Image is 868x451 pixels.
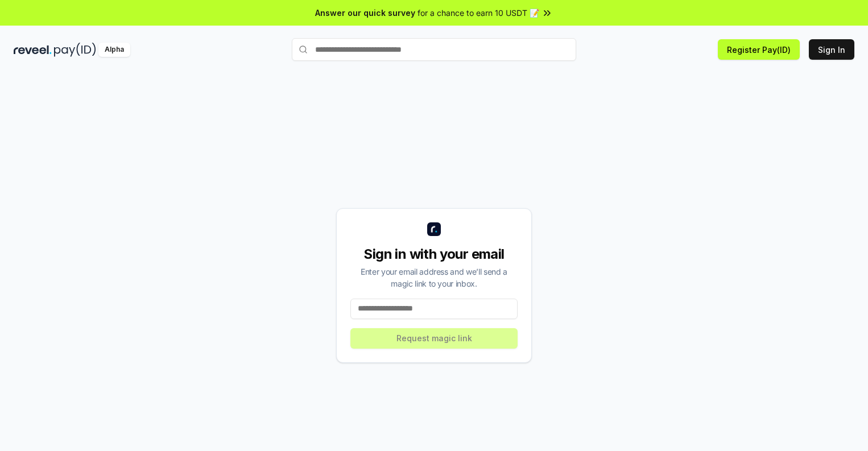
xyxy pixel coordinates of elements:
div: Alpha [98,43,130,57]
div: Enter your email address and we’ll send a magic link to your inbox. [350,266,518,289]
div: Sign in with your email [350,245,518,263]
span: Answer our quick survey [315,7,415,19]
button: Register Pay(ID) [718,39,800,60]
button: Sign In [809,39,854,60]
img: logo_small [427,222,441,236]
img: reveel_dark [14,43,52,57]
span: for a chance to earn 10 USDT 📝 [418,7,539,19]
img: pay_id [54,43,96,57]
